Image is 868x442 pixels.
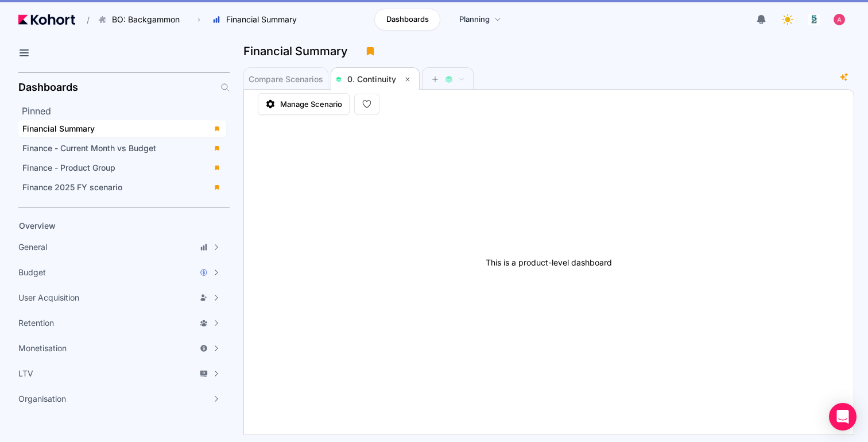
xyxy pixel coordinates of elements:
[18,159,226,176] a: Finance - Product Group
[112,14,180,25] span: BO: Backgammon
[18,14,75,25] img: Kohort logo
[22,143,156,153] span: Finance - Current Month vs Budget
[280,98,342,110] span: Manage Scenario
[18,368,33,379] span: LTV
[22,104,230,118] h2: Pinned
[386,14,429,25] span: Dashboards
[249,75,323,83] span: Compare Scenarios
[808,14,820,25] img: logo_logo_images_1_20240607072359498299_20240828135028712857.jpeg
[459,14,490,25] span: Planning
[92,10,192,29] button: BO: Backgammon
[22,182,122,192] span: Finance 2025 FY scenario
[18,317,54,329] span: Retention
[829,403,857,431] div: Open Intercom Messenger
[206,10,309,29] button: Financial Summary
[18,179,226,196] a: Finance 2025 FY scenario
[258,93,350,115] a: Manage Scenario
[195,15,203,24] span: ›
[18,140,226,157] a: Finance - Current Month vs Budget
[374,9,440,30] a: Dashboards
[18,120,226,137] a: Financial Summary
[18,241,47,253] span: General
[19,221,56,230] span: Overview
[244,90,854,435] div: This is a product-level dashboard
[447,9,513,30] a: Planning
[77,14,90,26] span: /
[226,14,297,25] span: Financial Summary
[18,82,78,93] h2: Dashboards
[22,163,115,172] span: Finance - Product Group
[347,74,396,84] span: 0. Continuity
[18,393,66,405] span: Organisation
[18,292,79,303] span: User Acquisition
[18,343,67,354] span: Monetisation
[22,124,95,133] span: Financial Summary
[18,267,46,278] span: Budget
[243,45,355,57] h3: Financial Summary
[15,217,210,235] a: Overview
